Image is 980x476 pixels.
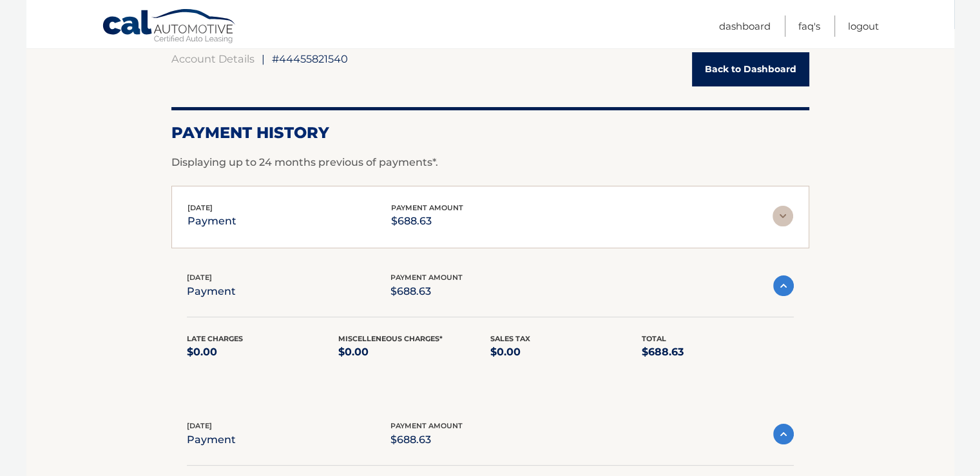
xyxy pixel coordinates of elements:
[171,123,809,143] h2: Payment History
[187,283,236,301] p: payment
[390,283,463,301] p: $688.63
[390,421,463,430] span: payment amount
[272,52,348,65] span: #44455821540
[171,52,255,65] a: Account Details
[642,343,794,361] p: $688.63
[187,273,212,282] span: [DATE]
[187,212,236,230] p: payment
[187,421,212,430] span: [DATE]
[187,431,236,449] p: payment
[391,203,463,212] span: payment amount
[490,343,642,361] p: $0.00
[773,206,793,226] img: accordion-rest.svg
[390,431,463,449] p: $688.63
[262,52,265,65] span: |
[773,424,794,444] img: accordion-active.svg
[642,334,666,343] span: Total
[102,8,237,46] a: Cal Automotive
[187,343,339,361] p: $0.00
[490,334,530,343] span: Sales Tax
[798,15,820,37] a: FAQ's
[338,334,443,343] span: Miscelleneous Charges*
[338,343,490,361] p: $0.00
[187,334,243,343] span: Late Charges
[390,273,463,282] span: payment amount
[391,212,463,230] p: $688.63
[773,275,794,296] img: accordion-active.svg
[692,52,809,86] a: Back to Dashboard
[171,155,809,170] p: Displaying up to 24 months previous of payments*.
[848,15,879,37] a: Logout
[187,203,213,212] span: [DATE]
[719,15,771,37] a: Dashboard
